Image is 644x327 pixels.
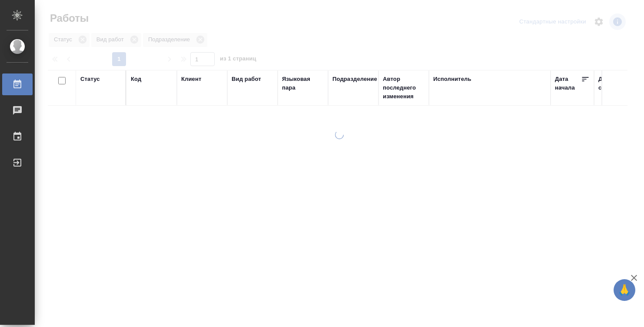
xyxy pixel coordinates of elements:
[131,75,141,83] div: Код
[433,75,471,83] div: Исполнитель
[80,75,100,83] div: Статус
[383,75,425,101] div: Автор последнего изменения
[332,75,377,83] div: Подразделение
[282,75,324,92] div: Языковая пара
[555,75,581,92] div: Дата начала
[181,75,201,83] div: Клиент
[614,279,635,301] button: 🙏
[617,281,632,299] span: 🙏
[232,75,261,83] div: Вид работ
[598,75,624,92] div: Дата сдачи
